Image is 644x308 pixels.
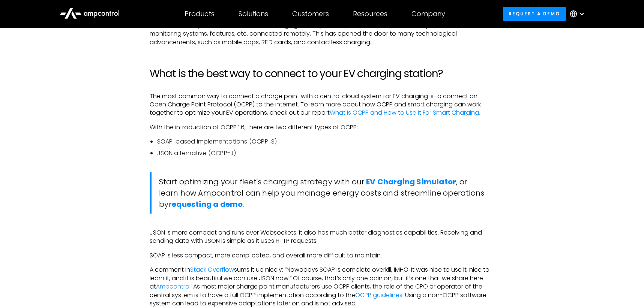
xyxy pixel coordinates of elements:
p: SOAP is less compact, more complicated, and overall more difficult to maintain. [150,251,495,260]
div: Solutions [239,10,268,18]
p: The most common way to connect a charge point with a central cloud system for EV charging is to c... [150,92,495,117]
div: Products [185,10,215,18]
a: Ampcontrol [156,282,191,291]
div: Customers [292,10,329,18]
a: Request a demo [503,7,566,21]
p: With the introduction of OCPP 1.6, there are two different types of OCPP: [150,123,495,132]
a: requesting a demo [168,199,243,209]
a: Stack Overflow [190,265,234,274]
div: Resources [353,10,387,18]
a: OCPP guidelines [355,291,402,299]
h2: What is the best way to connect to your EV charging station? [150,67,495,80]
a: What Is OCPP and How to Use It For Smart Charging. [330,108,480,117]
p: A comment in sums it up nicely: “Nowadays SOAP is complete overkill, IMHO. It was nice to use it,... [150,266,495,308]
p: JSON is more compact and runs over Websockets. It also has much better diagnostics capabilities. ... [150,229,495,245]
div: Company [411,10,445,18]
li: SOAP-based implementations (OCPP-S) [157,138,495,146]
p: But those days are finally behind us. Why? Because networked chargers are now connected to centra... [150,13,495,46]
a: EV Charging Simulator [366,176,456,187]
blockquote: Start optimizing your fleet's charging strategy with our , or learn how Ampcontrol can help you m... [150,172,495,214]
li: JSON alternative (OCPP-J) [157,149,495,157]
